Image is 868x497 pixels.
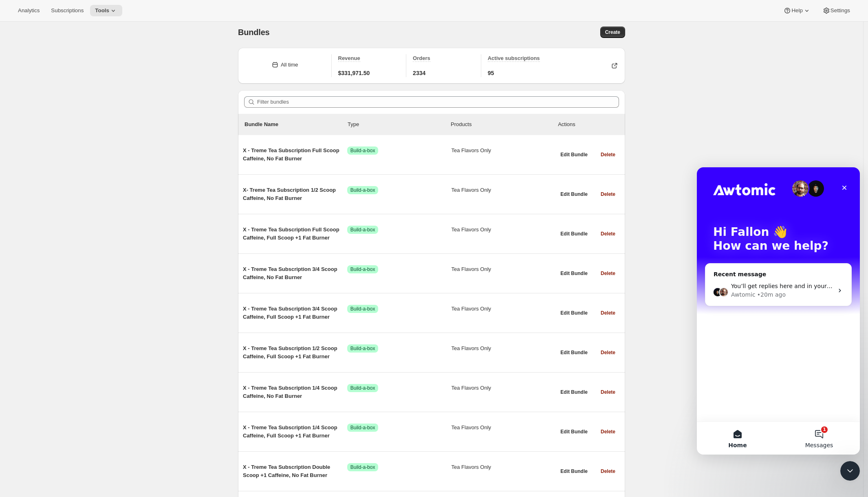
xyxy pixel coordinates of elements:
[596,307,620,319] button: Delete
[452,424,556,432] span: Tea Flavors Only
[560,191,588,197] span: Edit Bundle
[555,189,593,200] button: Edit Bundle
[560,468,588,475] span: Edit Bundle
[350,147,375,154] span: Build-a-box
[350,266,375,273] span: Build-a-box
[596,228,620,240] button: Delete
[601,151,615,158] span: Delete
[348,120,451,129] div: Type
[560,231,588,237] span: Edit Bundle
[281,61,298,69] div: All time
[338,55,360,61] span: Revenue
[555,386,593,398] button: Edit Bundle
[243,186,347,202] span: X- Treme Tea Subscription 1/2 Scoop Caffeine, No Fat Burner
[95,7,109,14] span: Tools
[600,27,625,38] button: Create
[601,191,615,197] span: Delete
[413,69,425,77] span: 2334
[238,28,270,37] span: Bundles
[338,69,370,77] span: $331,971.50
[558,120,619,129] div: Actions
[840,461,860,481] iframe: Intercom live chat
[243,305,347,321] span: X - Treme Tea Subscription 3/4 Scoop Caffeine, Full Scoop +1 Fat Burner
[555,347,593,358] button: Edit Bundle
[245,120,348,129] p: Bundle Name
[350,306,375,312] span: Build-a-box
[108,275,137,281] span: Messages
[34,123,59,132] div: Awtomic
[560,151,588,158] span: Edit Bundle
[243,226,347,242] span: X - Treme Tea Subscription Full Scoop Caffeine, Full Scoop +1 Fat Burner
[596,466,620,477] button: Delete
[13,5,44,16] button: Analytics
[243,265,347,282] span: X - Treme Tea Subscription 3/4 Scoop Caffeine, No Fat Burner
[791,7,802,14] span: Help
[350,226,375,233] span: Build-a-box
[601,231,615,237] span: Delete
[243,344,347,361] span: X - Treme Tea Subscription 1/2 Scoop Caffeine, Full Scoop +1 Fat Burner
[831,7,850,14] span: Settings
[596,426,620,437] button: Delete
[452,305,556,313] span: Tea Flavors Only
[350,464,375,470] span: Build-a-box
[257,96,619,108] input: Filter bundles
[697,167,860,455] iframe: Intercom live chat
[452,384,556,392] span: Tea Flavors Only
[243,424,347,440] span: X - Treme Tea Subscription 1/4 Scoop Caffeine, Full Scoop +1 Fat Burner
[243,384,347,400] span: X - Treme Tea Subscription 1/4 Scoop Caffeine, No Fat Burner
[555,228,593,240] button: Edit Bundle
[601,468,615,475] span: Delete
[140,13,155,28] div: Close
[452,463,556,471] span: Tea Flavors Only
[605,29,620,35] span: Create
[596,149,620,160] button: Delete
[555,307,593,319] button: Edit Bundle
[601,349,615,356] span: Delete
[51,7,84,14] span: Subscriptions
[31,275,50,281] span: Home
[596,386,620,398] button: Delete
[560,389,588,395] span: Edit Bundle
[82,255,163,287] button: Messages
[488,69,494,77] span: 95
[452,265,556,273] span: Tea Flavors Only
[452,146,556,155] span: Tea Flavors Only
[46,5,88,16] button: Subscriptions
[18,7,40,14] span: Analytics
[601,389,615,395] span: Delete
[452,186,556,194] span: Tea Flavors Only
[350,187,375,193] span: Build-a-box
[451,120,554,129] div: Products
[596,268,620,279] button: Delete
[555,426,593,437] button: Edit Bundle
[413,55,430,61] span: Orders
[817,5,855,16] button: Settings
[560,270,588,277] span: Edit Bundle
[90,5,122,16] button: Tools
[350,385,375,391] span: Build-a-box
[243,463,347,479] span: X - Treme Tea Subscription Double Scoop +1 Caffeine, No Fat Burner
[596,189,620,200] button: Delete
[452,344,556,353] span: Tea Flavors Only
[601,270,615,277] span: Delete
[60,123,89,132] div: • 20m ago
[452,226,556,234] span: Tea Flavors Only
[778,5,815,16] button: Help
[601,428,615,435] span: Delete
[243,146,347,163] span: X - Treme Tea Subscription Full Scoop Caffeine, No Fat Burner
[596,347,620,358] button: Delete
[560,349,588,356] span: Edit Bundle
[555,268,593,279] button: Edit Bundle
[555,149,593,160] button: Edit Bundle
[560,310,588,316] span: Edit Bundle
